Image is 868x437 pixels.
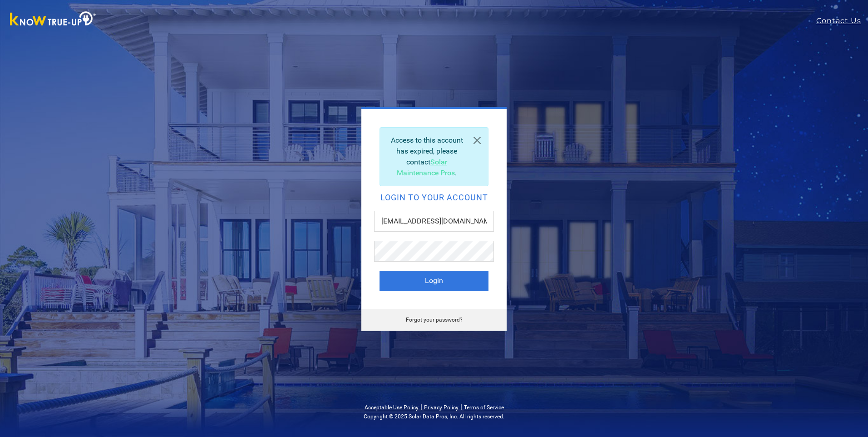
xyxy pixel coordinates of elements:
a: Close [466,128,488,153]
span: | [460,402,462,411]
a: Acceptable Use Policy [365,404,419,411]
a: Forgot your password? [406,317,463,323]
button: Login [380,271,488,291]
a: Solar Maintenance Pros [397,158,455,177]
h2: Login to your account [380,194,488,202]
input: Email [374,211,494,232]
span: | [420,402,422,411]
a: Contact Us [816,15,868,26]
img: Know True-Up [5,10,101,30]
div: Access to this account has expired, please contact . [380,127,488,186]
a: Privacy Policy [424,404,459,411]
a: Terms of Service [464,404,504,411]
